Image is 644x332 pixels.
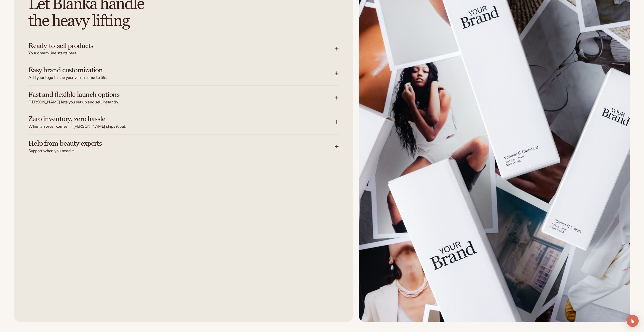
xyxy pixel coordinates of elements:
[28,91,320,99] h3: Fast and flexible launch options
[28,66,320,74] h3: Easy brand customization
[28,51,335,56] span: Your dream line starts here.
[28,100,335,105] span: [PERSON_NAME] lets you set up and sell instantly.
[28,148,335,154] span: Support when you need it.
[28,115,320,123] h3: Zero inventory, zero hassle
[28,42,320,50] h3: Ready-to-sell products
[28,75,335,80] span: Add your logo to see your vision come to life.
[28,140,320,147] h3: Help from beauty experts
[28,124,335,129] span: When an order comes in, [PERSON_NAME] ships it out.
[627,315,639,327] div: Open Intercom Messenger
